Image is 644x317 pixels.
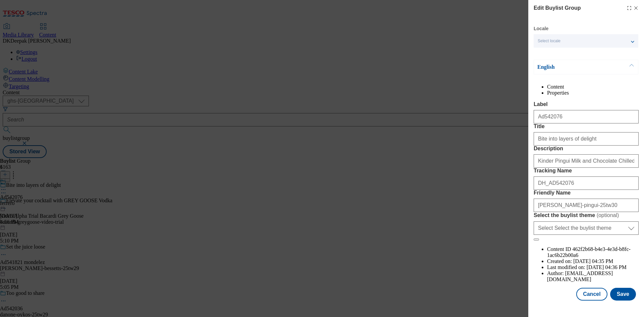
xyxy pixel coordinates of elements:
li: Properties [547,90,639,96]
button: Cancel [576,288,607,301]
button: Select locale [534,34,638,48]
span: ( optional ) [597,212,619,218]
li: Content ID [547,246,639,258]
input: Enter Title [534,132,639,146]
label: Locale [534,27,548,31]
input: Enter Friendly Name [534,199,639,212]
input: Enter Label [534,110,639,123]
p: English [537,64,608,70]
div: Modal [534,4,639,301]
label: Select the buylist theme [534,212,639,219]
span: [DATE] 04:36 PM [587,264,627,270]
li: Content [547,84,639,90]
li: Author: [547,270,639,282]
label: Tracking Name [534,168,639,174]
h4: Edit Buylist Group [534,4,581,12]
span: [EMAIL_ADDRESS][DOMAIN_NAME] [547,270,613,282]
input: Enter Description [534,154,639,168]
label: Label [534,101,639,107]
li: Created on: [547,258,639,264]
input: Enter Tracking Name [534,176,639,190]
li: Last modified on: [547,264,639,270]
label: Description [534,146,639,152]
span: [DATE] 04:35 PM [573,258,613,264]
span: Select locale [538,39,560,44]
label: Friendly Name [534,190,639,196]
label: Title [534,123,639,129]
button: Save [610,288,636,301]
span: 462f2b68-b4e3-4e3d-b8fc-1ac6b22b00a6 [547,246,631,258]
